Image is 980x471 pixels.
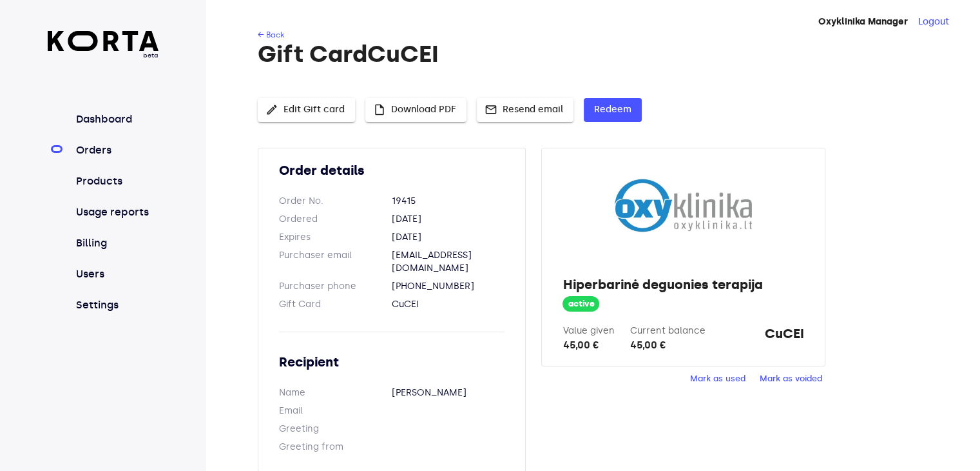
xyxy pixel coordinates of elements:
dt: Email [279,405,392,417]
dt: Purchaser phone [279,280,392,293]
dd: [PERSON_NAME] [392,386,504,399]
span: beta [48,51,159,60]
dd: [DATE] [392,213,504,226]
a: Billing [73,235,159,251]
h1: Gift Card CuCEI [258,41,967,67]
label: Current balance [629,325,705,336]
button: Mark as voided [756,369,825,389]
strong: CuCEI [765,325,804,353]
img: Korta [48,31,159,51]
a: Settings [73,297,159,313]
div: 45,00 € [629,337,705,353]
dt: Ordered [279,213,392,226]
button: Resend email [477,98,573,122]
dt: Greeting [279,423,392,436]
h2: Hiperbarinė deguonies terapija [562,276,803,294]
span: Edit Gift card [268,102,345,118]
dd: CuCEI [392,298,504,311]
a: Dashboard [73,112,159,127]
span: mail [485,103,497,116]
button: Download PDF [365,98,466,122]
dd: [DATE] [392,231,504,244]
dt: Greeting from [279,441,392,454]
strong: Oxyklinika Manager [818,16,908,27]
a: Users [73,266,159,282]
span: active [562,298,599,310]
button: Mark as used [687,369,749,389]
button: Edit Gift card [258,98,355,122]
a: Products [73,174,159,189]
span: insert_drive_file [373,103,386,116]
dd: 19415 [392,195,504,208]
dt: Expires [279,231,392,244]
dt: Gift Card [279,298,392,311]
span: Resend email [487,102,563,118]
dd: [EMAIL_ADDRESS][DOMAIN_NAME] [392,249,504,275]
div: 45,00 € [562,337,614,353]
span: Mark as voided [760,372,822,386]
a: beta [48,31,159,60]
dt: Order No. [279,195,392,208]
a: ← Back [258,30,284,39]
h2: Order details [279,161,504,179]
span: Download PDF [376,102,456,118]
span: edit [265,103,278,116]
h2: Recipient [279,353,504,371]
dd: [PHONE_NUMBER] [392,280,504,293]
button: Logout [918,15,949,28]
dt: Purchaser email [279,249,392,275]
dt: Name [279,386,392,399]
button: Redeem [584,98,642,122]
span: Redeem [594,102,631,118]
span: Mark as used [690,372,745,386]
a: Edit Gift card [258,103,355,114]
a: Orders [73,143,159,158]
a: Usage reports [73,205,159,220]
label: Value given [562,325,614,336]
